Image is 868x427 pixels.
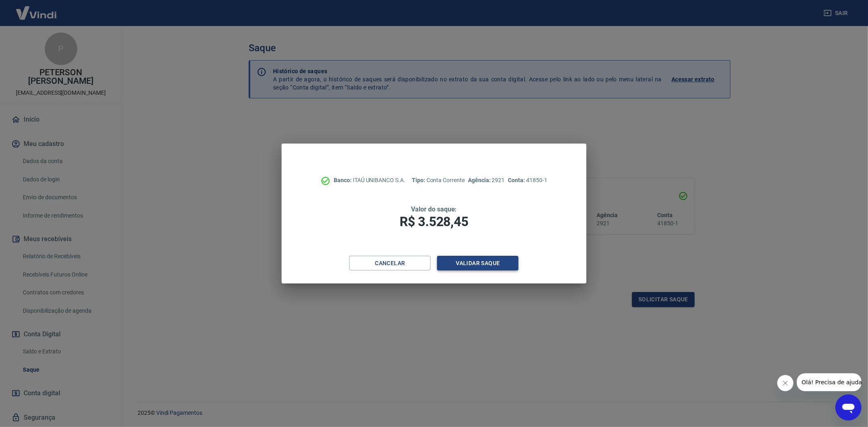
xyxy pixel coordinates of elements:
[777,375,794,391] iframe: Fechar mensagem
[400,214,468,229] span: R$ 3.528,45
[334,176,405,185] p: ITAÚ UNIBANCO S.A.
[349,256,431,271] button: Cancelar
[835,394,861,420] iframe: Botão para abrir a janela de mensagens
[468,177,492,183] span: Agência:
[411,205,457,213] span: Valor do saque:
[508,177,526,183] span: Conta:
[5,6,68,12] span: Olá! Precisa de ajuda?
[412,177,426,183] span: Tipo:
[412,176,465,185] p: Conta Corrente
[334,177,353,183] span: Banco:
[437,256,518,271] button: Validar saque
[508,176,547,185] p: 41850-1
[468,176,505,185] p: 2921
[797,373,861,391] iframe: Mensagem da empresa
